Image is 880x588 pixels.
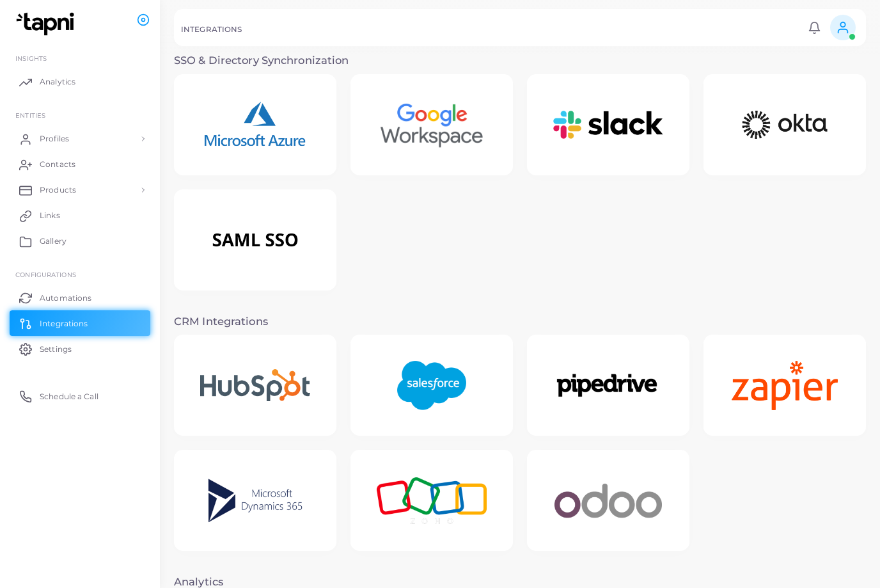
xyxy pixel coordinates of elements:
[40,159,75,170] span: Contacts
[10,177,150,203] a: Products
[40,133,69,145] span: Profiles
[381,346,482,425] img: Salesforce
[181,25,242,34] h5: INTEGRATIONS
[361,461,503,539] img: Zoho
[40,210,60,221] span: Links
[714,95,856,155] img: Okta
[716,346,853,425] img: Zapier
[40,344,72,355] span: Settings
[40,76,75,88] span: Analytics
[185,354,326,417] img: Hubspot
[10,336,150,362] a: Settings
[539,461,678,541] img: Odoo
[10,152,150,177] a: Contacts
[188,85,322,165] img: Microsoft Azure
[174,54,866,67] h3: SSO & Directory Synchronization
[15,54,47,62] span: INSIGHTS
[40,235,67,247] span: Gallery
[40,391,98,402] span: Schedule a Call
[15,271,76,278] span: Configurations
[10,126,150,152] a: Profiles
[15,111,45,119] span: ENTITIES
[40,292,91,304] span: Automations
[10,228,150,254] a: Gallery
[10,285,150,310] a: Automations
[10,69,150,95] a: Analytics
[174,315,866,328] h3: CRM Integrations
[192,461,318,541] img: Microsoft Dynamics
[185,211,326,270] img: SAML
[538,95,679,155] img: Slack
[12,12,82,36] img: logo
[10,203,150,228] a: Links
[40,184,76,196] span: Products
[10,383,150,409] a: Schedule a Call
[10,310,150,336] a: Integrations
[40,318,88,330] span: Integrations
[363,85,501,165] img: Google Workspace
[538,355,679,415] img: Pipedrive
